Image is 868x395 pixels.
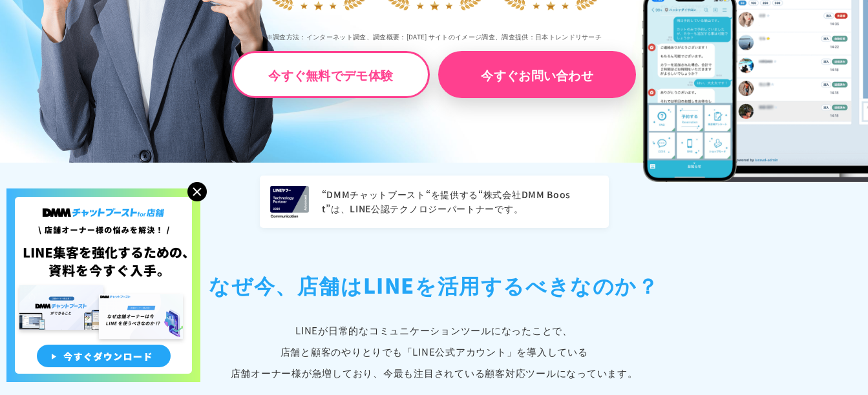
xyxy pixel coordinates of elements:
a: 今すぐお問い合わせ [438,51,636,98]
a: 店舗オーナー様の悩みを解決!LINE集客を狂化するための資料を今すぐ入手! [6,188,200,204]
h2: なぜ今、店舗は LINEを活用するべきなのか？ [56,269,812,300]
img: LINEヤフー Technology Partner 2025 [270,186,309,218]
a: 今すぐ無料でデモ体験 [232,51,430,98]
img: 店舗オーナー様の悩みを解決!LINE集客を狂化するための資料を今すぐ入手! [6,188,200,382]
p: “DMMチャットブースト“を提供する“株式会社DMM Boost”は、LINE公認テクノロジーパートナーです。 [322,188,598,216]
p: ※調査方法：インターネット調査、調査概要：[DATE] サイトのイメージ調査、調査提供：日本トレンドリサーチ [217,23,651,51]
p: LINEが日常的なコミュニケーションツールになったことで、 店舗と顧客のやりとりでも「LINE公式アカウント」 を導入している 店舗オーナー様が急増しており、今最も注目されている顧客対応ツールに... [56,319,812,383]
